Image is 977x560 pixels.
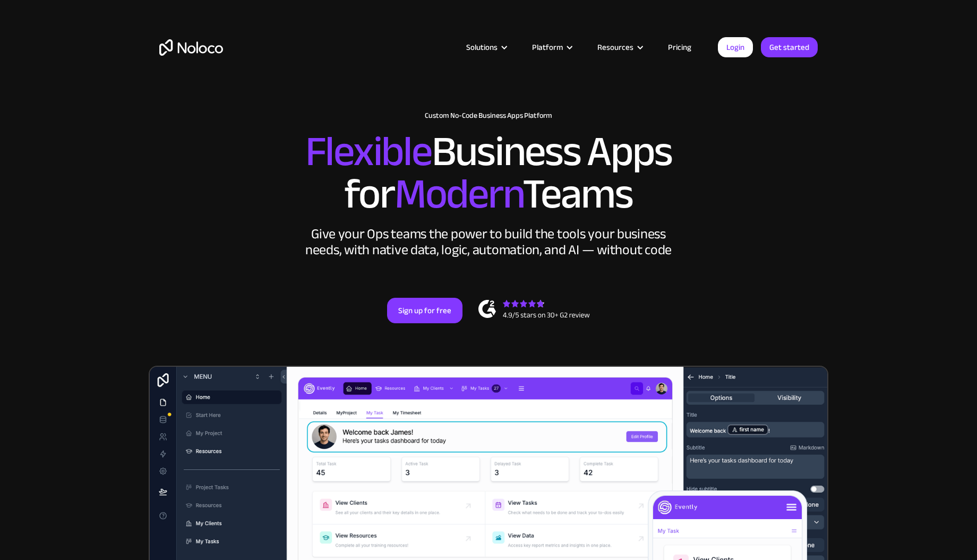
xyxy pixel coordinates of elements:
a: home [159,39,223,56]
span: Flexible [305,112,432,191]
h2: Business Apps for Teams [159,131,818,216]
div: Platform [519,40,584,54]
a: Login [718,37,753,57]
div: Resources [584,40,655,54]
div: Platform [532,40,563,54]
div: Solutions [466,40,498,54]
a: Get started [761,37,818,57]
h1: Custom No-Code Business Apps Platform [159,111,818,120]
a: Sign up for free [387,298,462,323]
div: Give your Ops teams the power to build the tools your business needs, with native data, logic, au... [303,226,674,258]
span: Modern [395,154,522,234]
div: Solutions [453,40,519,54]
a: Pricing [655,40,705,54]
div: Resources [597,40,633,54]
